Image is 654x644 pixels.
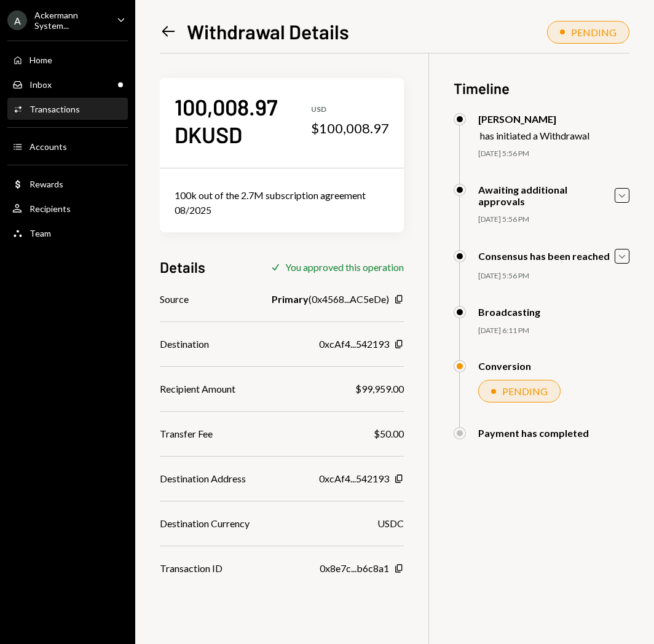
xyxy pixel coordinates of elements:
div: [DATE] 5:56 PM [478,271,629,281]
a: Home [7,49,128,71]
div: Destination Address [160,471,246,486]
div: You approved this operation [285,261,404,273]
div: 100,008.97 DKUSD [175,93,311,148]
div: ( 0x4568...AC5eDe ) [272,292,389,307]
a: Accounts [7,135,128,157]
div: Broadcasting [478,306,540,318]
div: has initiated a Withdrawal [480,130,589,141]
div: Recipient Amount [160,382,235,396]
div: Conversion [478,360,531,372]
div: Awaiting additional approvals [478,184,615,207]
div: Source [160,292,189,307]
b: Primary [272,292,309,307]
div: Home [30,55,52,65]
div: [DATE] 6:11 PM [478,326,629,336]
a: Inbox [7,73,128,95]
div: $100,008.97 [311,120,389,137]
div: Transactions [30,104,80,114]
div: USDC [377,516,404,531]
div: 0xcAf4...542193 [319,337,389,351]
div: Transfer Fee [160,426,213,441]
div: Destination [160,337,209,351]
div: [DATE] 5:56 PM [478,149,629,159]
div: 0x8e7c...b6c8a1 [320,561,389,576]
div: [PERSON_NAME] [478,113,589,125]
div: Consensus has been reached [478,250,610,262]
a: Rewards [7,173,128,195]
h1: Withdrawal Details [187,19,349,44]
div: PENDING [502,385,548,397]
div: Inbox [30,79,52,90]
a: Transactions [7,98,128,120]
div: Team [30,228,51,238]
div: Transaction ID [160,561,223,576]
div: PENDING [571,26,617,38]
div: Ackermann System... [34,10,107,31]
div: Destination Currency [160,516,250,531]
div: USD [311,104,389,115]
div: Accounts [30,141,67,152]
div: $50.00 [374,426,404,441]
div: 100k out of the 2.7M subscription agreement 08/2025 [175,188,389,218]
div: Payment has completed [478,427,589,439]
a: Team [7,222,128,244]
div: Rewards [30,179,63,189]
div: 0xcAf4...542193 [319,471,389,486]
div: $99,959.00 [355,382,404,396]
div: Recipients [30,203,71,214]
h3: Details [160,257,205,277]
h3: Timeline [454,78,629,98]
div: A [7,10,27,30]
div: [DATE] 5:56 PM [478,214,629,225]
a: Recipients [7,197,128,219]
